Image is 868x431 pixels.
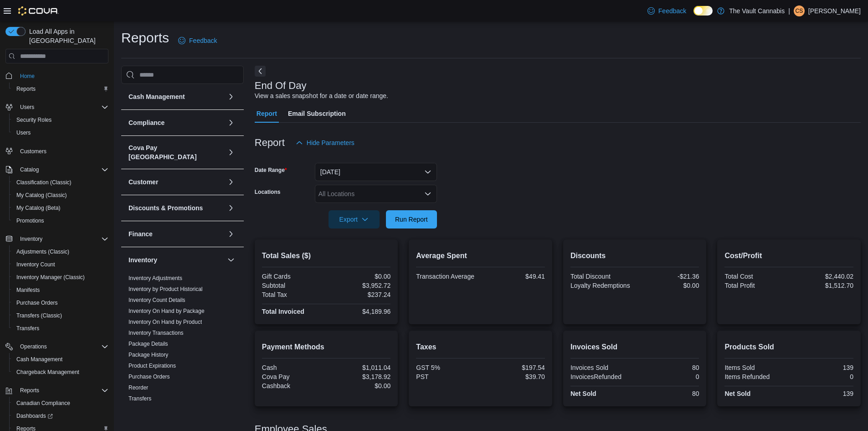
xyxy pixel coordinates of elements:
[16,261,55,268] span: Inventory Count
[16,102,38,113] button: Users
[128,363,176,369] a: Product Expirations
[788,5,790,16] p: |
[16,116,51,124] span: Security Roles
[13,203,64,213] a: My Catalog (Beta)
[9,258,112,271] button: Inventory Count
[13,246,108,257] span: Adjustments (Classic)
[226,177,236,187] button: Customer
[16,248,69,255] span: Adjustments (Classic)
[483,364,545,371] div: $197.54
[128,308,205,314] a: Inventory On Hand by Package
[16,341,108,352] span: Operations
[128,118,224,127] button: Compliance
[13,83,108,94] span: Reports
[16,369,79,376] span: Chargeback Management
[328,308,390,315] div: $4,189.96
[128,319,202,325] a: Inventory On Hand by Product
[13,259,59,270] a: Inventory Count
[724,364,787,371] div: Items Sold
[16,385,108,396] span: Reports
[128,275,182,281] a: Inventory Adjustments
[20,166,39,173] span: Catalog
[18,6,59,16] img: Cova
[2,233,112,245] button: Inventory
[16,234,46,244] button: Inventory
[9,245,112,258] button: Adjustments (Classic)
[570,342,699,353] h2: Invoices Sold
[644,2,690,20] a: Feedback
[128,92,224,101] button: Cash Management
[292,134,358,152] button: Hide Parameters
[9,353,112,366] button: Cash Management
[128,255,224,265] button: Inventory
[13,83,39,94] a: Reports
[128,275,182,282] span: Inventory Adjustments
[128,143,224,161] h3: Cova Pay [GEOGRAPHIC_DATA]
[128,340,168,348] span: Package Details
[121,29,169,47] h1: Reports
[791,282,853,289] div: $1,512.70
[255,188,281,196] label: Locations
[483,373,545,380] div: $39.70
[637,282,699,289] div: $0.00
[724,273,787,280] div: Total Cost
[189,36,217,45] span: Feedback
[416,250,545,261] h2: Average Spent
[13,177,75,188] a: Classification (Classic)
[637,364,699,371] div: 80
[13,272,88,283] a: Inventory Manager (Classic)
[424,190,431,197] button: Open list of options
[13,203,108,213] span: My Catalog (Beta)
[128,330,184,336] a: Inventory Transactions
[255,80,307,91] h3: End Of Day
[128,177,224,187] button: Customer
[226,203,236,213] button: Discounts & Promotions
[9,366,112,379] button: Chargeback Management
[16,325,39,332] span: Transfers
[16,286,40,294] span: Manifests
[175,31,221,50] a: Feedback
[2,340,112,353] button: Operations
[334,210,374,228] span: Export
[9,126,112,139] button: Users
[13,114,55,125] a: Security Roles
[9,176,112,189] button: Classification (Classic)
[9,296,112,309] button: Purchase Orders
[796,5,803,16] span: CS
[255,66,266,77] button: Next
[16,217,44,224] span: Promotions
[262,308,304,315] strong: Total Invoiced
[9,214,112,227] button: Promotions
[570,282,633,289] div: Loyalty Redemptions
[2,101,112,114] button: Users
[13,354,108,365] span: Cash Management
[2,69,112,82] button: Home
[315,163,437,181] button: [DATE]
[13,190,71,201] a: My Catalog (Classic)
[9,410,112,422] a: Dashboards
[20,104,34,111] span: Users
[9,83,112,95] button: Reports
[288,104,346,123] span: Email Subscription
[255,166,287,174] label: Date Range
[128,255,157,265] h3: Inventory
[128,203,224,213] button: Discounts & Promotions
[128,296,185,304] span: Inventory Count Details
[128,374,170,380] a: Purchase Orders
[20,148,46,155] span: Customers
[16,85,36,93] span: Reports
[9,397,112,410] button: Canadian Compliance
[128,286,203,292] a: Inventory by Product Historical
[16,164,42,175] button: Catalog
[20,387,39,394] span: Reports
[9,114,112,126] button: Security Roles
[13,246,73,257] a: Adjustments (Classic)
[13,323,108,334] span: Transfers
[128,395,151,402] a: Transfers
[16,356,62,363] span: Cash Management
[255,91,388,101] div: View a sales snapshot for a date or date range.
[570,373,633,380] div: InvoicesRefunded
